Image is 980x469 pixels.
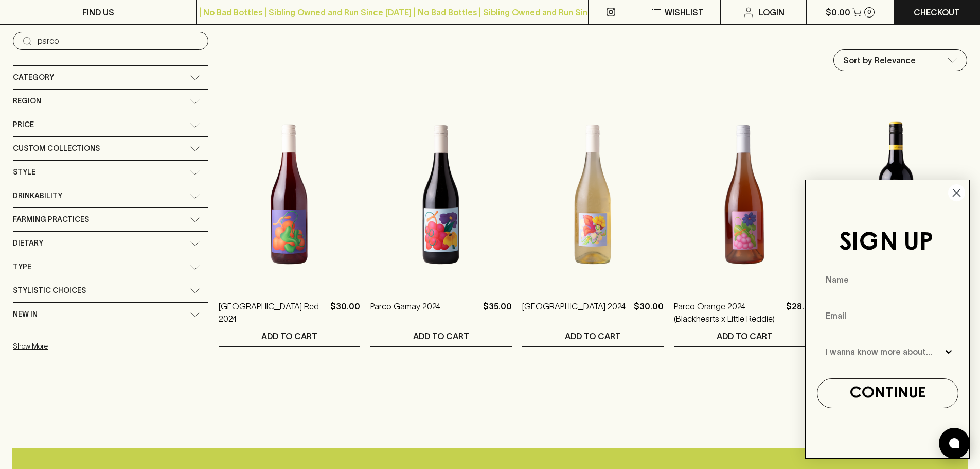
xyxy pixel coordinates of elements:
div: Dietary [13,232,208,255]
img: bubble-icon [949,438,959,448]
span: Region [13,95,41,108]
p: FIND US [82,6,114,19]
p: ADD TO CART [261,330,317,342]
p: $28.00 [786,300,815,325]
div: Style [13,161,208,184]
div: Custom Collections [13,137,208,160]
p: $30.00 [330,300,360,325]
p: $35.00 [483,300,512,325]
p: $0.00 [826,6,850,19]
span: Category [13,71,54,84]
a: Parco Orange 2024 (Blackhearts x Little Reddie) [674,300,782,325]
img: Parco Gamay 2024 [370,105,512,285]
div: Drinkability [13,184,208,207]
div: Category [13,66,208,89]
div: Region [13,90,208,113]
img: Parco Giallo 2024 [522,105,664,285]
p: ADD TO CART [413,330,469,342]
p: ADD TO CART [717,330,773,342]
span: Price [13,118,34,131]
span: Type [13,260,31,273]
img: Parco Orange 2024 (Blackhearts x Little Reddie) [674,105,815,285]
span: Drinkability [13,189,62,202]
input: Name [817,267,958,292]
div: Sort by Relevance [834,50,967,71]
img: Battle of Bosworth Cabernet Sauvignon 2021 [826,105,967,285]
p: Wishlist [665,6,704,19]
button: Close dialog [948,184,966,202]
p: ADD TO CART [565,330,621,342]
div: New In [13,303,208,326]
a: Parco Gamay 2024 [370,300,440,325]
button: ADD TO CART [370,325,512,346]
button: Show Options [943,339,954,364]
p: $30.00 [634,300,664,325]
img: Parco Valley Light Red 2024 [219,105,360,285]
button: Show More [13,336,148,357]
span: Custom Collections [13,142,100,155]
div: Type [13,255,208,279]
div: Stylistic Choices [13,279,208,302]
span: Stylistic Choices [13,284,86,297]
input: Email [817,303,958,328]
a: [GEOGRAPHIC_DATA] Red 2024 [219,300,326,325]
span: Farming Practices [13,213,89,226]
span: Style [13,166,35,179]
a: [GEOGRAPHIC_DATA] 2024 [522,300,626,325]
div: FLYOUT Form [795,169,980,469]
p: Sort by Relevance [843,54,916,66]
button: ADD TO CART [522,325,664,346]
p: 0 [867,9,871,15]
span: New In [13,308,38,321]
span: Dietary [13,237,43,250]
button: ADD TO CART [674,325,815,346]
button: ADD TO CART [219,325,360,346]
nav: pagination navigation [219,360,967,380]
button: CONTINUE [817,378,958,408]
p: Checkout [914,6,960,19]
input: Try “Pinot noir” [38,33,200,49]
input: I wanna know more about... [826,339,943,364]
div: Price [13,113,208,136]
div: Farming Practices [13,208,208,231]
span: SIGN UP [839,231,933,255]
p: Login [759,6,785,19]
